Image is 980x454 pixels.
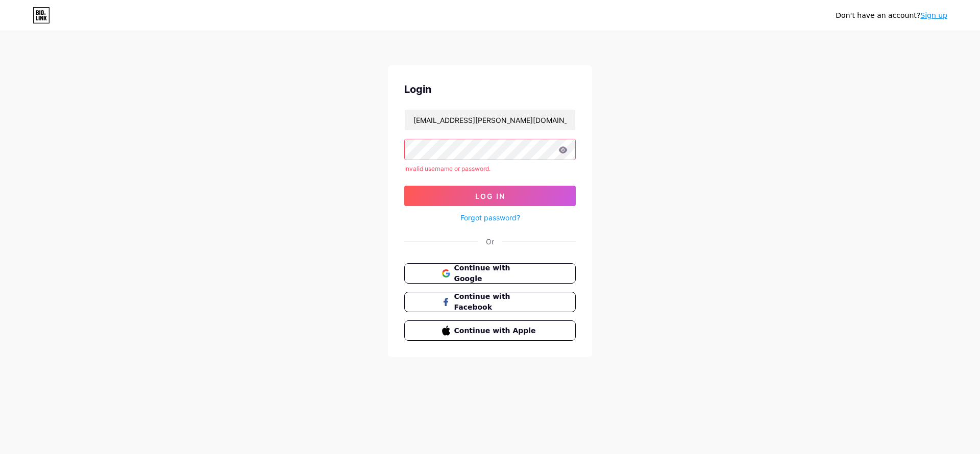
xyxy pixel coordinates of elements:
a: Sign up [920,11,947,19]
span: Continue with Apple [454,325,538,336]
div: Or [486,236,494,247]
button: Continue with Google [404,263,576,284]
div: Login [404,82,576,97]
button: Continue with Facebook [404,292,576,312]
input: Username [405,110,575,130]
a: Forgot password? [460,212,520,223]
button: Log In [404,186,576,206]
div: Invalid username or password. [404,164,576,173]
span: Continue with Facebook [454,291,538,313]
div: Don't have an account? [836,10,947,21]
span: Continue with Google [454,263,538,284]
span: Log In [475,192,505,200]
button: Continue with Apple [404,320,576,341]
